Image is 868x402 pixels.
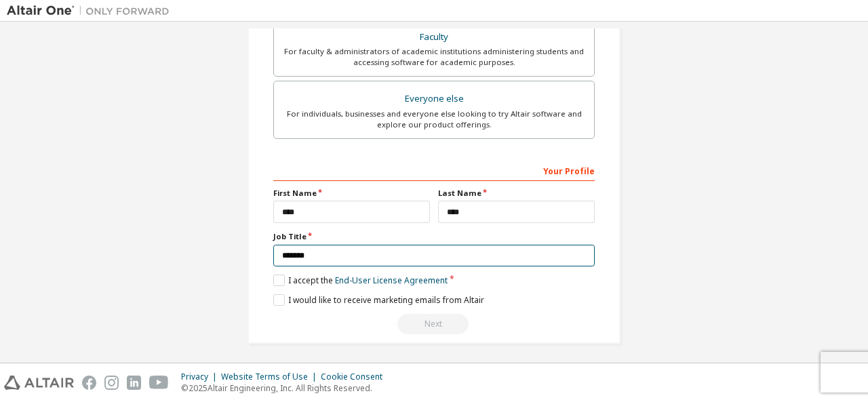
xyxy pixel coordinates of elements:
label: Job Title [273,231,595,242]
div: Faculty [282,28,586,47]
a: End-User License Agreement [335,275,448,286]
img: facebook.svg [82,376,96,390]
img: Altair One [7,4,176,18]
img: linkedin.svg [127,376,141,390]
div: For faculty & administrators of academic institutions administering students and accessing softwa... [282,46,586,68]
div: Cookie Consent [321,371,391,382]
label: First Name [273,188,430,199]
label: I accept the [273,275,448,286]
div: For individuals, businesses and everyone else looking to try Altair software and explore our prod... [282,108,586,130]
div: Privacy [181,371,221,382]
img: instagram.svg [104,376,119,390]
div: Everyone else [282,89,586,108]
img: youtube.svg [149,376,169,390]
div: Read and acccept EULA to continue [273,314,595,334]
p: © 2025 Altair Engineering, Inc. All Rights Reserved. [181,382,391,394]
div: Your Profile [273,159,595,181]
img: altair_logo.svg [4,376,74,390]
div: Website Terms of Use [221,371,321,382]
label: Last Name [438,188,595,199]
label: I would like to receive marketing emails from Altair [273,294,484,306]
